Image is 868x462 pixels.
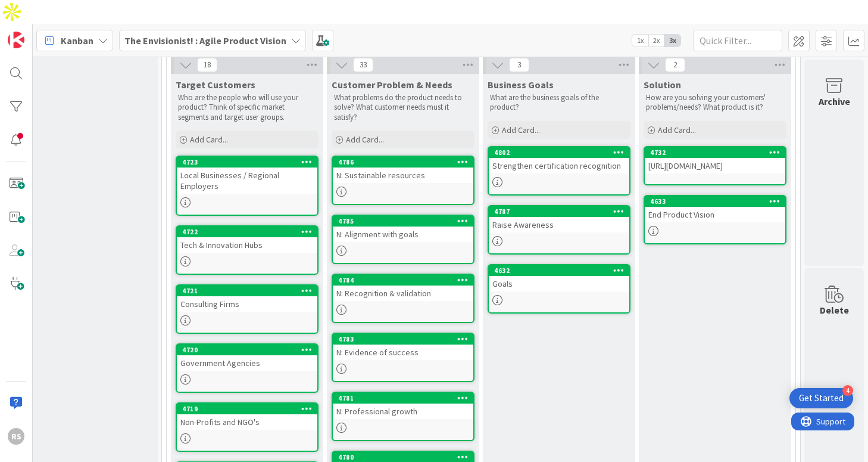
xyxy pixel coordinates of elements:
div: 4633 [650,197,785,206]
div: 4732[URL][DOMAIN_NAME] [645,147,785,173]
div: 4785N: Alignment with goals [333,216,473,242]
span: Add Card... [658,125,696,135]
img: Visit kanbanzone.com [8,32,24,48]
div: 4722Tech & Innovation Hubs [177,227,317,253]
div: 4784N: Recognition & validation [333,275,473,301]
div: 4720 [182,346,317,354]
div: Archive [819,94,850,108]
span: Add Card... [190,134,228,145]
div: 4633 [645,196,785,207]
a: 4786N: Sustainable resources [332,156,474,205]
div: 4722 [177,227,317,237]
div: 4721 [177,286,317,296]
div: Delete [820,303,849,317]
span: Solution [644,79,681,91]
div: 4 [842,385,853,396]
div: Local Businesses / Regional Employers [177,168,317,194]
div: 4786 [333,157,473,168]
div: 4632 [494,266,629,275]
div: 4722 [182,228,317,236]
a: 4723Local Businesses / Regional Employers [176,156,319,216]
span: Support [25,2,54,16]
div: 4784 [333,275,473,286]
div: 4802 [494,148,629,157]
div: Open Get Started checklist, remaining modules: 4 [789,388,853,408]
span: 33 [353,58,373,72]
div: 4719 [182,405,317,413]
div: N: Sustainable resources [333,168,473,183]
div: 4787 [489,206,629,217]
div: N: Recognition & validation [333,286,473,301]
span: 3x [664,35,680,46]
div: [URL][DOMAIN_NAME] [645,158,785,173]
div: 4632Goals [489,265,629,292]
div: 4719Non-Profits and NGO's [177,404,317,430]
a: 4781N: Professional growth [332,392,474,441]
p: What problems do the product needs to solve? What customer needs must it satisfy? [334,93,472,122]
div: 4781 [333,393,473,404]
div: N: Professional growth [333,404,473,419]
div: 4732 [650,148,785,157]
span: 2x [648,35,664,46]
span: Kanban [61,33,93,48]
div: 4783 [333,334,473,345]
div: Tech & Innovation Hubs [177,237,317,253]
div: 4633End Product Vision [645,196,785,222]
div: 4719 [177,404,317,414]
div: 4787 [494,207,629,216]
div: 4786N: Sustainable resources [333,157,473,183]
a: 4802Strengthen certification recognition [488,146,630,196]
span: Target Customers [176,79,255,91]
span: 18 [197,58,217,72]
b: The Envisionist! : Agile Product Vision [124,35,286,46]
div: 4785 [338,217,473,225]
input: Quick Filter... [693,30,782,51]
div: 4783N: Evidence of success [333,334,473,360]
div: Raise Awareness [489,217,629,232]
a: 4785N: Alignment with goals [332,215,474,264]
div: 4781 [338,394,473,402]
a: 4633End Product Vision [644,195,786,244]
div: 4802 [489,147,629,158]
div: 4721 [182,287,317,295]
a: 4722Tech & Innovation Hubs [176,225,319,275]
a: 4632Goals [488,264,630,314]
div: RS [8,428,24,445]
div: 4786 [338,158,473,166]
div: 4632 [489,265,629,276]
a: 4732[URL][DOMAIN_NAME] [644,146,786,185]
div: Goals [489,276,629,292]
span: Add Card... [502,125,540,135]
p: What are the business goals of the product? [490,93,628,113]
div: 4723 [177,157,317,168]
a: 4721Consulting Firms [176,284,319,334]
div: 4785 [333,216,473,227]
a: 4784N: Recognition & validation [332,274,474,323]
div: 4783 [338,335,473,343]
div: N: Evidence of success [333,345,473,360]
div: 4780 [338,453,473,461]
div: 4720 [177,345,317,355]
span: 1x [632,35,648,46]
div: 4720Government Agencies [177,345,317,371]
div: 4723Local Businesses / Regional Employers [177,157,317,194]
span: Customer Problem & Needs [332,79,452,91]
div: 4723 [182,158,317,166]
div: 4784 [338,276,473,284]
span: 2 [665,58,685,72]
div: End Product Vision [645,207,785,222]
p: Who are the people who will use your product? Think of specific market segments and target user g... [178,93,316,122]
div: N: Alignment with goals [333,227,473,242]
div: Get Started [799,392,844,404]
div: 4787Raise Awareness [489,206,629,232]
span: Business Goals [488,79,554,91]
div: Consulting Firms [177,296,317,312]
span: Add Card... [346,134,384,145]
div: Non-Profits and NGO's [177,414,317,430]
span: 3 [509,58,529,72]
div: 4802Strengthen certification recognition [489,147,629,173]
div: Strengthen certification recognition [489,158,629,173]
div: 4781N: Professional growth [333,393,473,419]
div: 4721Consulting Firms [177,286,317,312]
a: 4783N: Evidence of success [332,333,474,382]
